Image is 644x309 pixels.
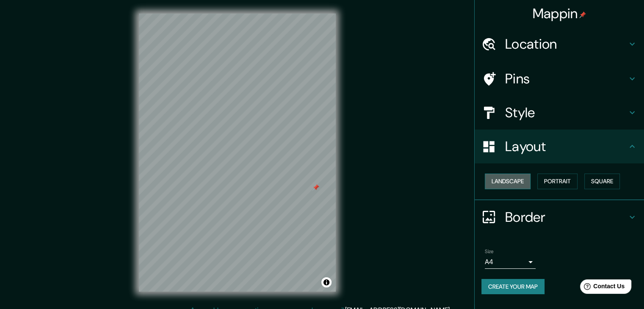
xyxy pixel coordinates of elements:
div: A4 [485,255,536,269]
button: Landscape [485,174,531,189]
div: Border [475,200,644,234]
button: Toggle attribution [321,277,332,287]
div: Layout [475,130,644,163]
h4: Mappin [533,5,586,22]
label: Size [485,248,494,255]
iframe: Help widget launcher [569,276,635,300]
canvas: Map [139,14,336,292]
div: Location [475,27,644,61]
h4: Style [505,104,627,121]
h4: Layout [505,138,627,155]
h4: Location [505,36,627,52]
h4: Border [505,209,627,226]
button: Square [584,174,620,189]
div: Pins [475,62,644,96]
div: Style [475,96,644,130]
h4: Pins [505,70,627,87]
button: Portrait [537,174,578,189]
img: pin-icon.png [579,11,586,18]
button: Create your map [481,279,544,295]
